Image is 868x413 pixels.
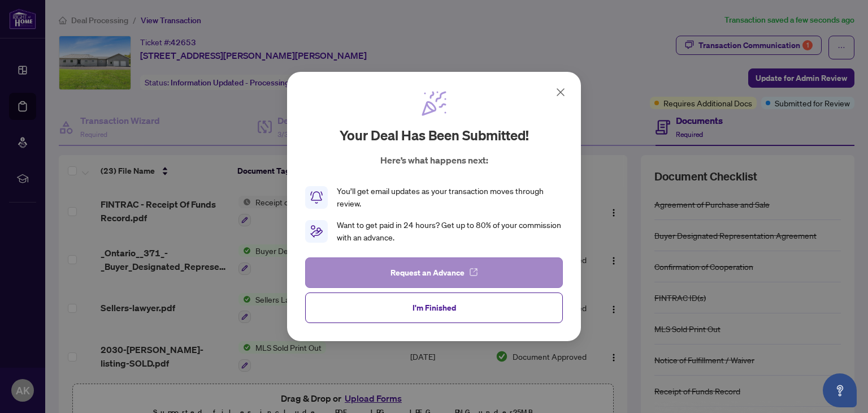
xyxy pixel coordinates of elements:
[823,373,857,407] button: Open asap
[340,126,529,144] h2: Your deal has been submitted!
[305,292,563,323] button: I'm Finished
[305,257,563,288] button: Request an Advance
[337,185,563,210] div: You’ll get email updates as your transaction moves through review.
[390,264,465,282] span: Request an Advance
[413,299,456,317] span: I'm Finished
[337,219,563,244] div: Want to get paid in 24 hours? Get up to 80% of your commission with an advance.
[380,153,488,167] p: Here’s what happens next:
